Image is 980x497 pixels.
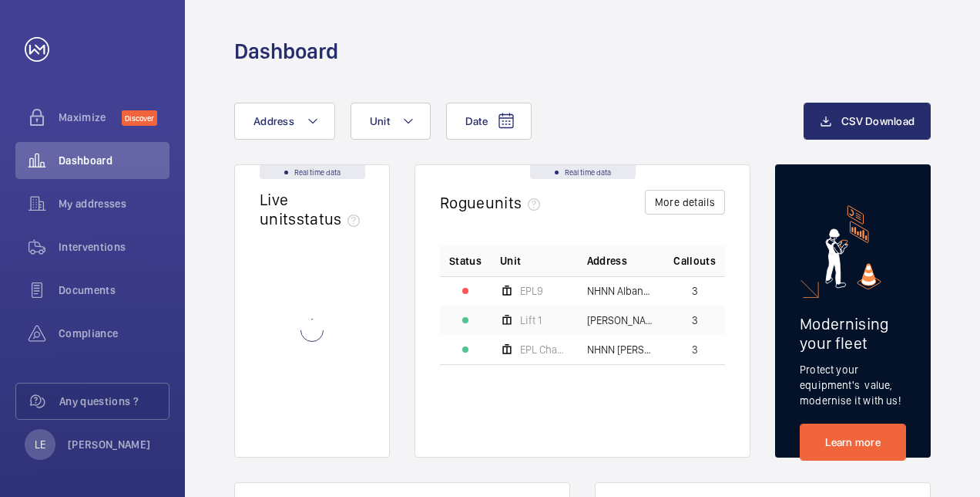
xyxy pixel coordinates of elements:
h2: Modernising your fleet [800,314,906,353]
span: Callouts [673,253,716,269]
span: Interventions [59,239,169,255]
span: units [485,193,547,212]
a: Learn more [800,424,906,461]
span: Discover [122,110,157,126]
p: Protect your equipment's value, modernise it with us! [800,362,906,408]
button: More details [645,190,725,215]
button: Address [234,103,335,140]
span: status [297,209,367,228]
button: Date [446,103,532,140]
span: EPL9 [520,286,543,296]
span: Unit [500,253,521,269]
span: CSV Download [841,115,915,127]
h1: Dashboard [234,37,338,66]
span: 3 [692,286,698,296]
h2: Live units [260,190,366,228]
img: marketing-card.svg [825,205,881,289]
div: Real time data [530,165,636,179]
span: Any questions ? [59,394,169,409]
span: My addresses [59,196,169,211]
span: Compliance [59,326,169,341]
span: Address [253,115,294,127]
span: Address [587,253,627,269]
span: NHNN [PERSON_NAME] Wing - [GEOGRAPHIC_DATA][PERSON_NAME], [STREET_ADDRESS], [587,344,656,355]
button: CSV Download [804,103,931,140]
p: [PERSON_NAME] [68,437,151,452]
p: Status [449,253,482,269]
span: 3 [692,344,698,355]
span: Dashboard [59,153,169,168]
span: Maximize [59,110,122,125]
span: Lift 1 [520,315,542,326]
span: Unit [370,115,390,127]
div: Real time data [260,165,365,179]
button: Unit [351,103,431,140]
span: Date [465,115,488,127]
span: [PERSON_NAME][GEOGRAPHIC_DATA] - [GEOGRAPHIC_DATA], [STREET_ADDRESS][PERSON_NAME], [587,315,656,326]
span: 3 [692,315,698,326]
h2: Rogue [440,193,546,212]
span: NHNN Albany Wing - [GEOGRAPHIC_DATA] ([GEOGRAPHIC_DATA]), [GEOGRAPHIC_DATA], [587,286,656,296]
span: Documents [59,282,169,298]
span: EPL ChandlerWing LH 20 [520,344,569,355]
p: LE [35,437,45,452]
